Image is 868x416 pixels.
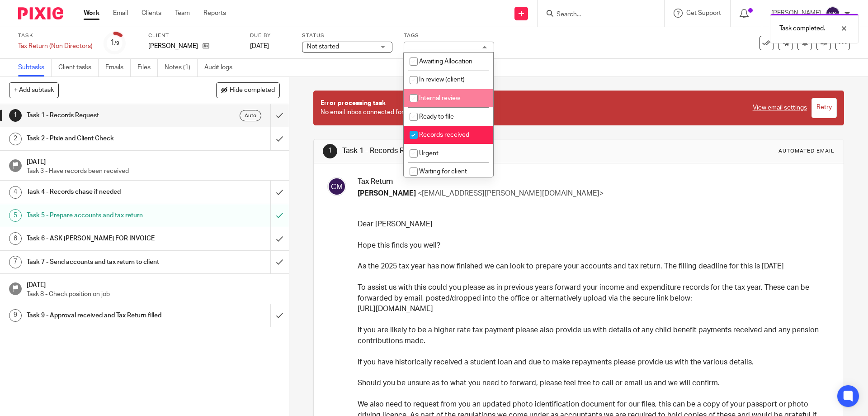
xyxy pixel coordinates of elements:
[418,190,604,197] span: <[EMAIL_ADDRESS][PERSON_NAME][DOMAIN_NAME]>
[204,59,239,77] a: Audit logs
[175,9,190,18] a: Team
[148,42,198,51] p: [PERSON_NAME]
[323,144,337,158] div: 1
[110,38,119,48] div: 1
[84,9,99,18] a: Work
[250,32,291,39] label: Due by
[27,132,183,145] h1: Task 2 - Pixie and Client Check
[358,261,827,272] p: As the 2025 tax year has now finished we can look to prepare your accounts and tax return. The fi...
[358,305,433,312] a: [URL][DOMAIN_NAME]
[203,9,226,18] a: Reports
[327,177,346,196] img: svg%3E
[9,309,22,322] div: 9
[342,146,598,156] h1: Task 1 - Records Request
[27,232,183,245] h1: Task 6 - ASK [PERSON_NAME] FOR INVOICE
[9,109,22,122] div: 1
[27,209,183,222] h1: Task 5 - Prepare accounts and tax return
[419,77,465,83] span: In review (client)
[358,219,827,230] p: Dear [PERSON_NAME]
[216,82,280,98] button: Hide completed
[358,282,827,304] p: To assist us with this could you please as in previous years forward your income and expenditure ...
[27,109,183,122] h1: Task 1 - Records Request
[105,59,131,77] a: Emails
[9,133,22,145] div: 2
[250,43,269,49] span: [DATE]
[358,378,827,388] p: Should you be unsure as to what you need to forward, please feel free to call or email us and we ...
[811,98,837,118] input: Retry
[753,103,807,112] a: View email settings
[9,209,22,222] div: 5
[148,32,239,39] label: Client
[358,240,827,251] p: Hope this finds you well?
[419,58,472,65] span: Awaiting Allocation
[9,186,22,199] div: 4
[826,6,840,21] img: svg%3E
[358,325,827,346] p: If you are likely to be a higher rate tax payment please also provide us with details of any chil...
[58,59,99,77] a: Client tasks
[137,59,158,77] a: Files
[142,9,161,18] a: Clients
[778,148,835,155] div: Automated email
[18,32,93,39] label: Task
[27,255,183,269] h1: Task 7 - Send accounts and tax return to client
[114,41,119,46] small: /9
[302,32,392,39] label: Status
[18,7,63,19] img: Pixie
[779,24,825,33] p: Task completed.
[419,168,467,175] span: Waiting for client
[113,9,128,18] a: Email
[27,155,280,167] h1: [DATE]
[358,357,827,368] p: If you have historically received a student loan and due to make repayments please provide us wit...
[9,256,22,268] div: 7
[321,99,743,117] p: No email inbox connected for [PERSON_NAME].
[27,278,280,290] h1: [DATE]
[419,114,454,120] span: Ready to file
[419,132,469,138] span: Records received
[358,190,416,197] span: [PERSON_NAME]
[9,232,22,245] div: 6
[404,32,494,39] label: Tags
[240,110,261,121] div: Auto
[321,100,386,106] span: Error processing task
[27,185,183,199] h1: Task 4 - Records chase if needed
[27,290,280,299] p: Task 8 - Check position on job
[307,43,339,50] span: Not started
[18,59,52,77] a: Subtasks
[9,82,59,98] button: + Add subtask
[419,150,439,157] span: Urgent
[27,167,280,176] p: Task 3 - Have records been received
[18,42,93,51] div: Tax Return (Non Directors)
[358,177,827,186] h3: Tax Return
[165,59,198,77] a: Notes (1)
[27,309,183,322] h1: Task 9 - Approval received and Tax Return filled
[230,87,275,94] span: Hide completed
[419,95,460,101] span: Internal review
